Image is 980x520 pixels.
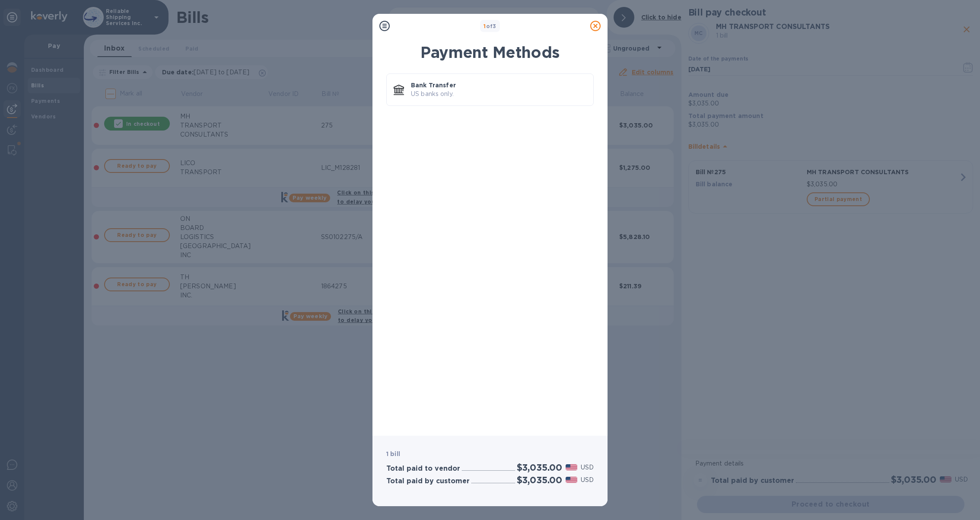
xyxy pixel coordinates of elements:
[386,465,460,473] h3: Total paid to vendor
[386,450,400,457] b: 1 bill
[566,464,577,470] img: USD
[517,462,562,473] h2: $3,035.00
[484,23,496,29] b: of 3
[581,463,594,472] p: USD
[566,477,577,483] img: USD
[386,43,594,61] h1: Payment Methods
[484,23,486,29] span: 1
[581,475,594,485] p: USD
[411,81,586,89] p: Bank Transfer
[386,477,470,485] h3: Total paid by customer
[517,475,562,485] h2: $3,035.00
[411,89,586,99] p: US banks only.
